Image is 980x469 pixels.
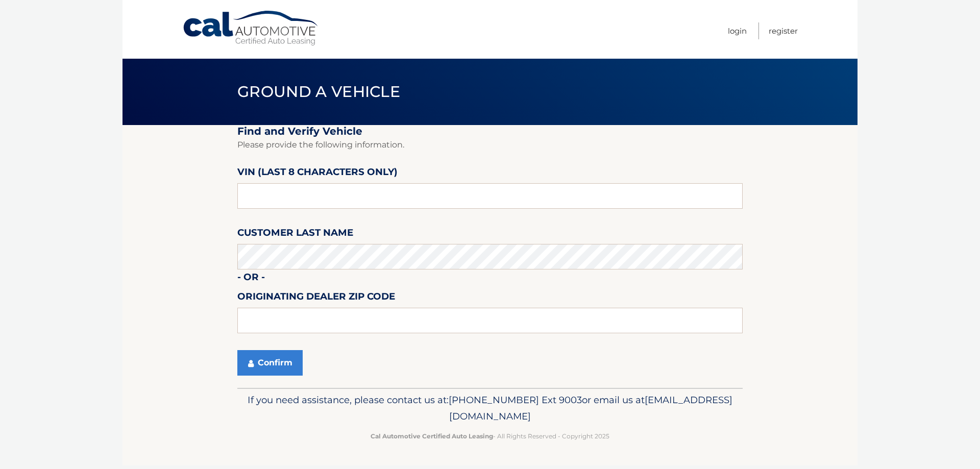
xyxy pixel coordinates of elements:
[244,392,736,425] p: If you need assistance, please contact us at: or email us at
[237,125,743,138] h2: Find and Verify Vehicle
[237,350,303,376] button: Confirm
[769,22,798,39] a: Register
[237,164,398,183] label: VIN (last 8 characters only)
[244,431,736,441] p: - All Rights Reserved - Copyright 2025
[237,225,353,244] label: Customer Last Name
[237,82,400,101] span: Ground a Vehicle
[237,289,395,308] label: Originating Dealer Zip Code
[182,10,320,46] a: Cal Automotive
[371,432,493,440] strong: Cal Automotive Certified Auto Leasing
[237,138,743,152] p: Please provide the following information.
[449,394,582,406] span: [PHONE_NUMBER] Ext 9003
[237,269,265,288] label: - or -
[728,22,747,39] a: Login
